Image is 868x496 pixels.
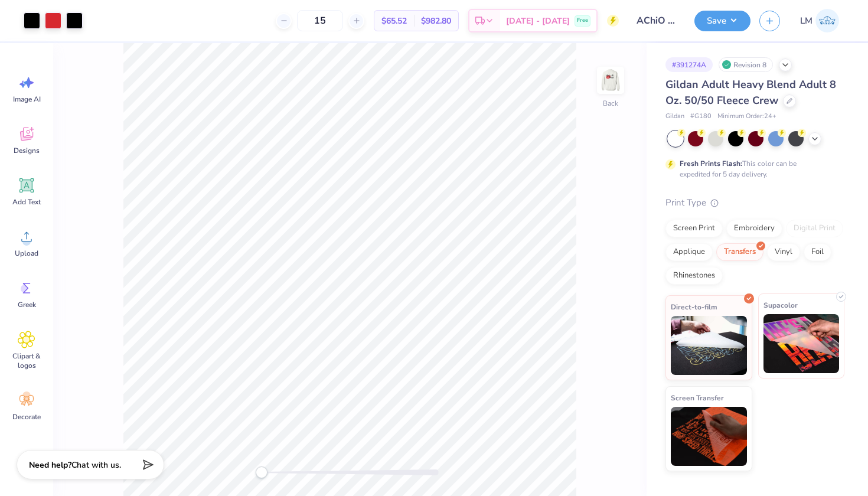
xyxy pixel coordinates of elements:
img: Screen Transfer [671,407,747,466]
span: Screen Transfer [671,391,724,404]
strong: Need help? [29,459,71,471]
span: Chat with us. [71,459,121,471]
img: Supacolor [763,314,840,373]
div: Rhinestones [665,267,723,285]
div: Accessibility label [256,466,267,478]
div: Embroidery [726,220,782,237]
div: # 391274A [665,57,713,72]
span: Supacolor [763,299,798,311]
span: Decorate [12,412,41,422]
div: Revision 8 [719,57,773,72]
span: Greek [18,300,36,309]
span: Free [577,17,588,25]
div: Back [603,98,618,109]
span: Designs [14,146,40,155]
img: Direct-to-film [671,316,747,375]
img: Back [599,68,622,92]
div: Print Type [665,196,844,210]
a: LM [795,9,844,32]
span: Direct-to-film [671,301,717,313]
div: Screen Print [665,220,723,237]
span: Image AI [13,94,41,104]
span: Add Text [12,197,41,207]
span: LM [800,14,812,28]
span: # G180 [690,112,712,122]
div: This color can be expedited for 5 day delivery. [680,158,825,180]
span: Clipart & logos [7,351,46,370]
span: $982.80 [421,15,451,27]
input: – – [297,10,343,31]
div: Applique [665,243,713,261]
button: Save [694,11,750,31]
div: Transfers [716,243,763,261]
span: $65.52 [381,15,407,27]
img: Lauren Mcdougal [815,9,839,32]
input: Untitled Design [628,9,686,32]
span: Upload [15,249,38,258]
div: Digital Print [786,220,843,237]
strong: Fresh Prints Flash: [680,159,742,168]
span: Minimum Order: 24 + [717,112,776,122]
div: Vinyl [767,243,800,261]
span: Gildan [665,112,684,122]
span: [DATE] - [DATE] [506,15,570,27]
span: Gildan Adult Heavy Blend Adult 8 Oz. 50/50 Fleece Crew [665,77,836,107]
div: Foil [804,243,831,261]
